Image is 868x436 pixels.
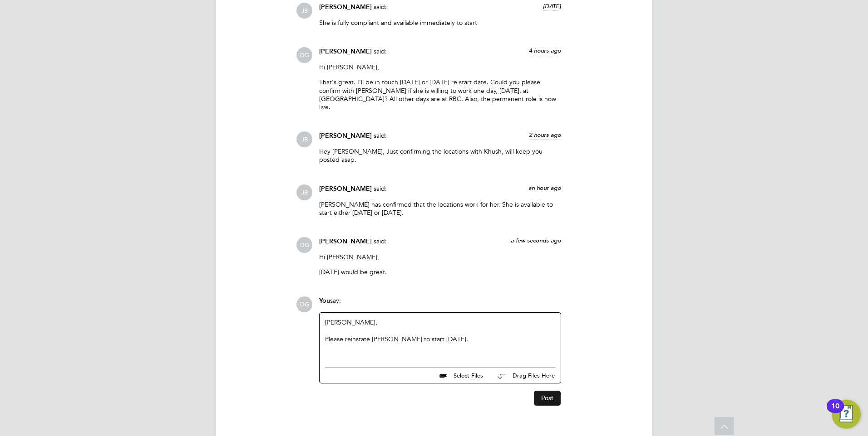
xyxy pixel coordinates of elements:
span: [DATE] [543,2,561,10]
button: Open Resource Center, 10 new notifications [832,400,861,429]
span: DG [296,47,312,63]
span: [PERSON_NAME] [319,132,372,140]
span: an hour ago [528,184,561,192]
span: 4 hours ago [529,47,561,54]
span: JB [296,184,312,200]
span: You [319,297,330,305]
div: say: [319,296,561,312]
p: Hey [PERSON_NAME], Just confirming the locations with Khush, will keep you posted asap. [319,147,561,164]
button: Drag Files Here [490,366,555,385]
p: Hi [PERSON_NAME], [319,253,561,261]
span: said: [374,131,387,140]
p: She is fully compliant and available immediately to start [319,19,561,27]
span: said: [374,184,387,193]
span: JB [296,3,312,19]
div: Please reinstate [PERSON_NAME] to start [DATE]. [325,335,555,343]
span: [PERSON_NAME] [319,237,372,245]
span: [PERSON_NAME] [319,185,372,193]
button: Post [534,391,561,405]
p: [DATE] would be great. [319,268,561,276]
span: [PERSON_NAME] [319,48,372,55]
span: DG [296,296,312,312]
div: 10 [831,406,839,418]
div: [PERSON_NAME], [325,318,555,357]
span: 2 hours ago [529,131,561,139]
span: said: [374,237,387,245]
p: Hi [PERSON_NAME], [319,63,561,71]
span: said: [374,47,387,55]
span: JB [296,131,312,147]
span: DG [296,237,312,253]
p: [PERSON_NAME] has confirmed that the locations work for her. She is available to start either [DA... [319,200,561,217]
span: said: [374,3,387,11]
span: a few seconds ago [511,237,561,244]
p: That's great. I'll be in touch [DATE] or [DATE] re start date. Could you please confirm with [PER... [319,78,561,111]
span: [PERSON_NAME] [319,3,372,11]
